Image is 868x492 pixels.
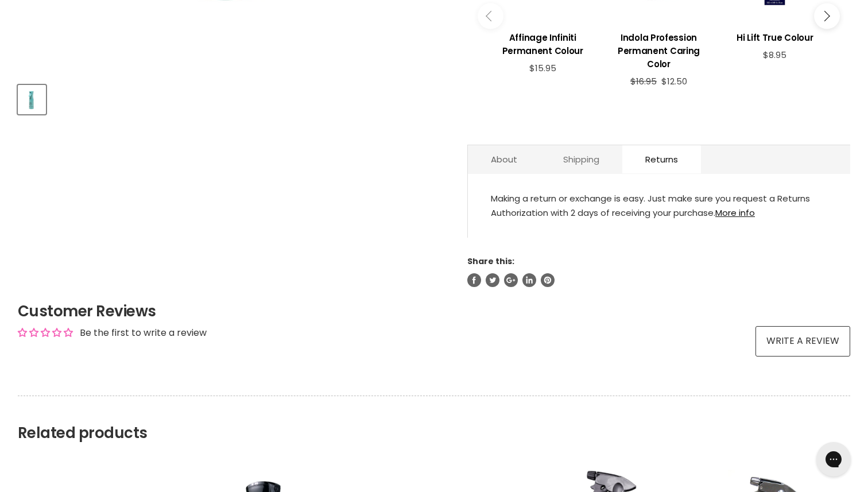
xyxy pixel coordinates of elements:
h3: Affinage Infiniti Permanent Colour [490,31,595,57]
h3: Indola Profession Permanent Caring Color [606,31,711,71]
a: Write a review [755,326,850,356]
a: View product:Affinage Infiniti Permanent Colour [490,22,595,63]
span: $8.95 [763,49,786,61]
aside: Share this: [467,256,850,287]
span: $15.95 [529,62,556,74]
a: About [468,145,540,173]
div: Product thumbnails [16,82,448,114]
div: Average rating is 0.00 stars [18,326,73,339]
div: Be the first to write a review [80,327,207,339]
span: $16.95 [630,75,657,87]
img: Global Scissors Tiffani Water Spray [19,86,45,113]
a: More info [715,207,755,219]
span: Share this: [467,255,514,267]
a: Shipping [540,145,622,173]
a: View product:Indola Profession Permanent Caring Color [606,22,711,76]
a: Returns [622,145,701,173]
button: Global Scissors Tiffani Water Spray [18,85,46,114]
h2: Related products [18,396,850,442]
span: $12.50 [661,75,687,87]
iframe: Gorgias live chat messenger [811,438,857,481]
h3: Hi Lift True Colour [723,31,827,44]
div: Making a return or exchange is easy. Just make sure you request a Returns Authorization with 2 da... [491,191,827,220]
h2: Customer Reviews [18,301,850,321]
a: View product:Hi Lift True Colour [723,22,827,50]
